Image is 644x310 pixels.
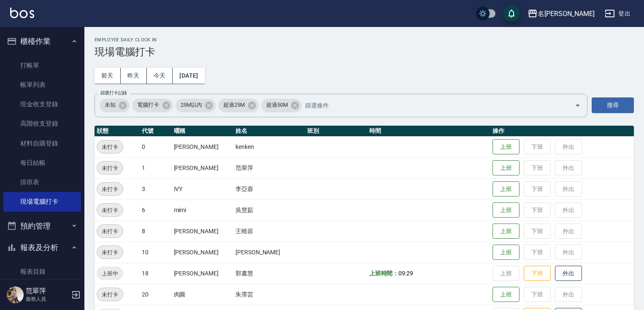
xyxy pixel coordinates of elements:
button: 今天 [147,68,173,84]
a: 每日結帳 [3,153,81,173]
img: Person [7,286,24,303]
label: 篩選打卡記錄 [100,90,127,96]
span: 未打卡 [97,248,123,257]
span: 未打卡 [97,206,123,215]
button: 上班 [492,245,520,260]
button: 名[PERSON_NAME] [524,5,598,22]
td: 李亞蓉 [233,178,305,199]
div: 名[PERSON_NAME] [538,8,595,19]
button: 上班 [492,181,520,197]
span: 未打卡 [97,185,123,194]
div: 超過50M [261,99,302,112]
button: 外出 [555,266,582,281]
input: 篩選條件 [303,98,560,113]
a: 高階收支登錄 [3,114,81,133]
td: 郭書慧 [233,263,305,284]
button: 上班 [492,224,520,239]
td: 吳慧茹 [233,199,305,221]
img: Logo [10,8,34,18]
th: 狀態 [95,126,140,137]
button: 登出 [601,6,634,22]
td: kenken [233,136,305,157]
a: 現金收支登錄 [3,94,81,114]
p: 服務人員 [26,295,69,303]
button: 昨天 [121,68,147,84]
span: 未打卡 [97,143,123,151]
td: 8 [140,221,172,242]
th: 操作 [490,126,634,137]
td: 3 [140,178,172,199]
div: 電腦打卡 [132,99,173,112]
a: 現場電腦打卡 [3,192,81,211]
a: 材料自購登錄 [3,134,81,153]
a: 報表目錄 [3,262,81,281]
td: 10 [140,242,172,263]
td: [PERSON_NAME] [172,157,233,178]
button: 前天 [95,68,121,84]
td: 6 [140,199,172,221]
th: 時間 [367,126,491,137]
span: 上班中 [97,269,123,278]
a: 打帳單 [3,56,81,75]
td: [PERSON_NAME] [172,136,233,157]
span: 超過25M [218,101,250,109]
button: 櫃檯作業 [3,30,81,52]
button: 下班 [524,266,551,281]
th: 姓名 [233,126,305,137]
button: [DATE] [173,68,205,84]
td: IVY [172,178,233,199]
td: [PERSON_NAME] [233,242,305,263]
span: 未打卡 [97,164,123,173]
th: 代號 [140,126,172,137]
td: mimi [172,199,233,221]
h3: 現場電腦打卡 [95,46,634,58]
h2: Employee Daily Clock In [95,37,634,43]
a: 排班表 [3,173,81,192]
span: 25M以內 [176,101,207,109]
button: 上班 [492,160,520,176]
td: [PERSON_NAME] [172,263,233,284]
h5: 范翠萍 [26,287,69,295]
button: save [503,5,520,22]
div: 25M以內 [176,99,216,112]
span: 未打卡 [97,290,123,299]
th: 班別 [305,126,367,137]
span: 超過50M [261,101,293,109]
a: 帳單列表 [3,75,81,94]
td: 王曉容 [233,221,305,242]
span: 09:29 [398,270,413,277]
button: 上班 [492,202,520,218]
td: 18 [140,263,172,284]
button: 上班 [492,139,520,155]
div: 未知 [100,99,130,112]
span: 未知 [100,101,121,109]
td: 0 [140,136,172,157]
td: 20 [140,284,172,305]
button: 預約管理 [3,215,81,237]
button: 搜尋 [592,97,634,113]
td: 肉圓 [172,284,233,305]
td: 1 [140,157,172,178]
span: 未打卡 [97,227,123,236]
th: 暱稱 [172,126,233,137]
button: 報表及分析 [3,237,81,259]
div: 超過25M [218,99,259,112]
td: 范翠萍 [233,157,305,178]
td: [PERSON_NAME] [172,221,233,242]
td: 朱霈芸 [233,284,305,305]
b: 上班時間： [369,270,399,277]
button: 上班 [492,287,520,302]
td: [PERSON_NAME] [172,242,233,263]
span: 電腦打卡 [132,101,164,109]
button: Open [571,99,584,112]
